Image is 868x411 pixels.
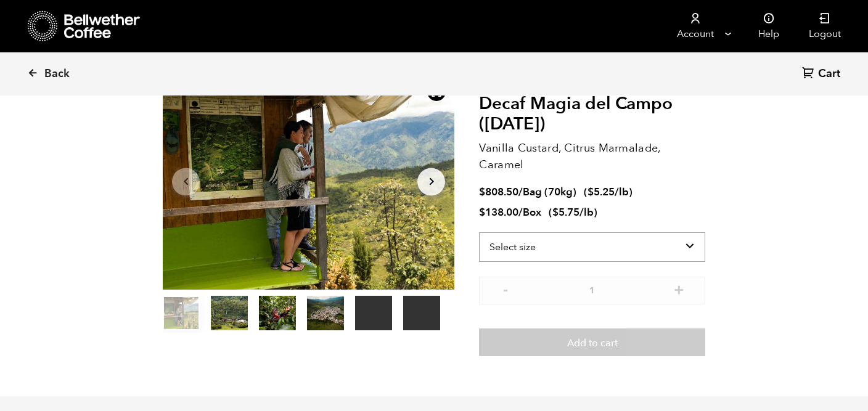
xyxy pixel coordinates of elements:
button: + [671,283,687,295]
span: $ [479,185,485,199]
span: /lb [615,185,629,199]
span: /lb [579,205,594,219]
bdi: 5.25 [588,185,615,199]
bdi: 808.50 [479,185,518,199]
bdi: 5.75 [552,205,579,219]
button: - [497,283,513,295]
span: Cart [818,67,840,81]
bdi: 138.00 [479,205,518,219]
video: Your browser does not support the video tag. [403,296,440,330]
span: $ [588,185,594,199]
span: Box [523,205,541,219]
span: Bag (70kg) [523,185,576,199]
span: $ [552,205,559,219]
p: Vanilla Custard, Citrus Marmalade, Caramel [479,140,705,173]
span: ( ) [584,185,633,199]
span: / [518,185,523,199]
h2: Decaf Magia del Campo ([DATE]) [479,94,705,135]
button: Add to cart [479,328,705,357]
span: Back [44,67,70,81]
video: Your browser does not support the video tag. [355,296,392,330]
span: $ [479,205,485,219]
a: Cart [802,66,843,83]
span: ( ) [549,205,597,219]
span: / [518,205,523,219]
